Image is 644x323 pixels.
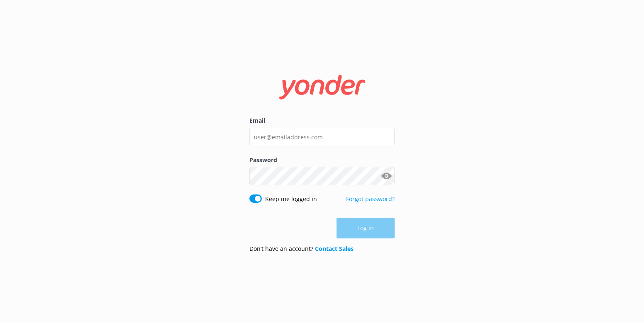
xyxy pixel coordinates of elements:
label: Keep me logged in [265,194,317,204]
label: Password [249,155,395,165]
button: Show password [378,168,395,185]
a: Forgot password? [346,195,395,203]
p: Don’t have an account? [249,244,354,253]
a: Contact Sales [315,245,354,253]
label: Email [249,116,395,125]
input: user@emailaddress.com [249,128,395,146]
